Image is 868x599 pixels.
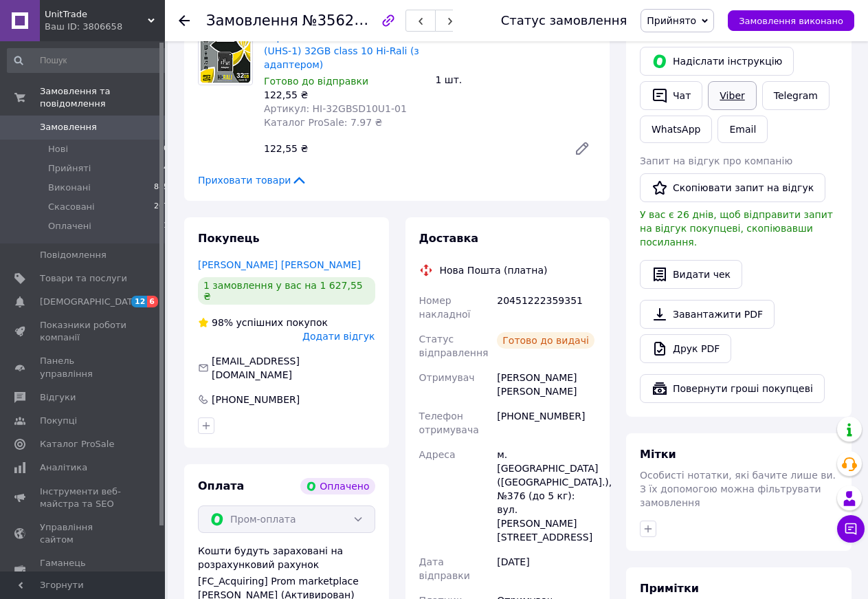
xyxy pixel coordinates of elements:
[40,121,97,133] span: Замовлення
[40,249,107,261] span: Повідомлення
[419,372,475,383] span: Отримувач
[419,411,479,435] span: Телефон отримувача
[436,263,551,277] div: Нова Пошта (платна)
[302,331,375,342] span: Додати відгук
[212,317,233,328] span: 98%
[300,478,375,494] div: Оплачено
[198,277,375,305] div: 1 замовлення у вас на 1 627,55 ₴
[640,448,676,461] span: Мітки
[164,162,168,175] span: 4
[131,296,147,307] span: 12
[40,391,76,404] span: Відгуки
[7,48,170,73] input: Пошук
[419,449,456,460] span: Адреса
[45,8,148,21] span: UnitTrade
[419,334,489,358] span: Статус відправлення
[728,10,854,31] button: Замовлення виконано
[640,116,712,143] a: WhatsApp
[40,355,127,380] span: Панель управління
[568,135,596,162] a: Редагувати
[198,316,328,329] div: успішних покупок
[40,415,77,427] span: Покупці
[264,103,407,114] span: Артикул: HI-32GBSD10U1-01
[40,272,127,285] span: Товари та послуги
[40,296,142,308] span: [DEMOGRAPHIC_DATA]
[198,173,307,187] span: Приховати товари
[640,374,825,403] button: Повернути гроші покупцеві
[198,259,361,270] a: [PERSON_NAME] [PERSON_NAME]
[640,334,731,363] a: Друк PDF
[40,319,127,344] span: Показники роботи компанії
[198,479,244,492] span: Оплата
[494,549,599,588] div: [DATE]
[640,209,833,248] span: У вас є 26 днів, щоб відправити запит на відгук покупцеві, скопіювавши посилання.
[494,404,599,442] div: [PHONE_NUMBER]
[430,70,602,89] div: 1 шт.
[48,182,91,194] span: Виконані
[762,81,830,110] a: Telegram
[264,88,425,102] div: 122,55 ₴
[40,85,165,110] span: Замовлення та повідомлення
[40,486,127,510] span: Інструменти веб-майстра та SEO
[640,470,836,508] span: Особисті нотатки, які бачите лише ви. З їх допомогою можна фільтрувати замовлення
[164,143,168,155] span: 0
[199,32,252,85] img: Карта пам'яти microSDHC (UHS-1) 32GB class 10 Hi-Rali (з адаптером)
[258,139,563,158] div: 122,55 ₴
[212,356,300,380] span: [EMAIL_ADDRESS][DOMAIN_NAME]
[708,81,756,110] a: Viber
[154,201,168,213] span: 207
[48,162,91,175] span: Прийняті
[640,260,742,289] button: Видати чек
[497,332,594,349] div: Готово до видачі
[206,12,298,29] span: Замовлення
[40,557,127,582] span: Гаманець компанії
[210,393,301,406] div: [PHONE_NUMBER]
[40,521,127,546] span: Управління сайтом
[494,288,599,327] div: 20451222359351
[264,117,382,128] span: Каталог ProSale: 7.97 ₴
[48,220,91,232] span: Оплачені
[837,515,865,543] button: Чат з покупцем
[640,155,792,166] span: Запит на відгук про компанію
[640,300,775,329] a: Завантажити PDF
[198,232,260,245] span: Покупець
[40,438,114,450] span: Каталог ProSale
[264,32,419,70] a: Карта пам'яти microSDHC (UHS-1) 32GB class 10 Hi-Rali (з адаптером)
[48,143,68,155] span: Нові
[45,21,165,33] div: Ваш ID: 3806658
[154,182,168,194] span: 885
[647,15,696,26] span: Прийнято
[419,295,471,320] span: Номер накладної
[419,232,479,245] span: Доставка
[147,296,158,307] span: 6
[48,201,95,213] span: Скасовані
[640,47,794,76] button: Надіслати інструкцію
[164,220,168,232] span: 1
[640,173,825,202] button: Скопіювати запит на відгук
[717,116,768,143] button: Email
[419,556,470,581] span: Дата відправки
[501,14,627,28] div: Статус замовлення
[494,442,599,549] div: м. [GEOGRAPHIC_DATA] ([GEOGRAPHIC_DATA].), №376 (до 5 кг): вул. [PERSON_NAME][STREET_ADDRESS]
[640,81,702,110] button: Чат
[739,16,843,26] span: Замовлення виконано
[640,582,699,595] span: Примітки
[494,365,599,404] div: [PERSON_NAME] [PERSON_NAME]
[302,12,400,29] span: №356237984
[179,14,190,28] div: Повернутися назад
[40,461,87,474] span: Аналітика
[264,76,368,87] span: Готово до відправки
